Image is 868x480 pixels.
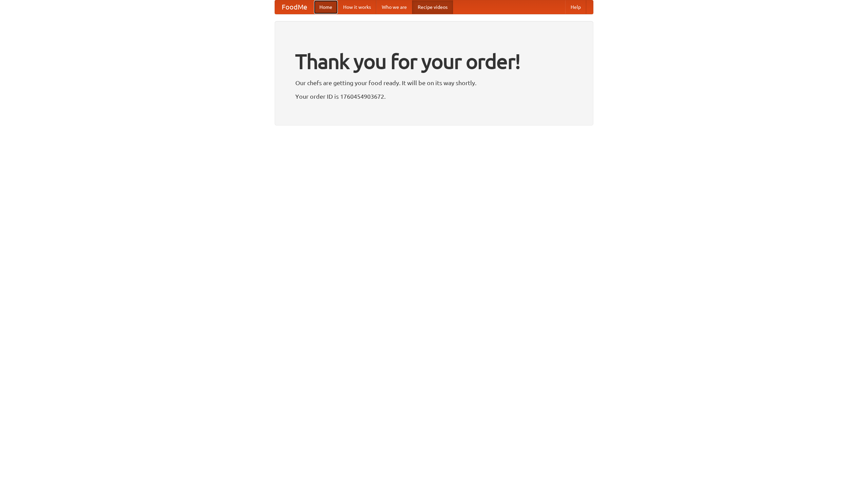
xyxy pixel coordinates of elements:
a: Who we are [376,0,412,14]
a: FoodMe [275,0,314,14]
a: Home [314,0,338,14]
a: How it works [338,0,376,14]
a: Help [565,0,586,14]
p: Our chefs are getting your food ready. It will be on its way shortly. [295,78,573,88]
h1: Thank you for your order! [295,45,573,78]
p: Your order ID is 1760454903672. [295,91,573,101]
a: Recipe videos [412,0,453,14]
